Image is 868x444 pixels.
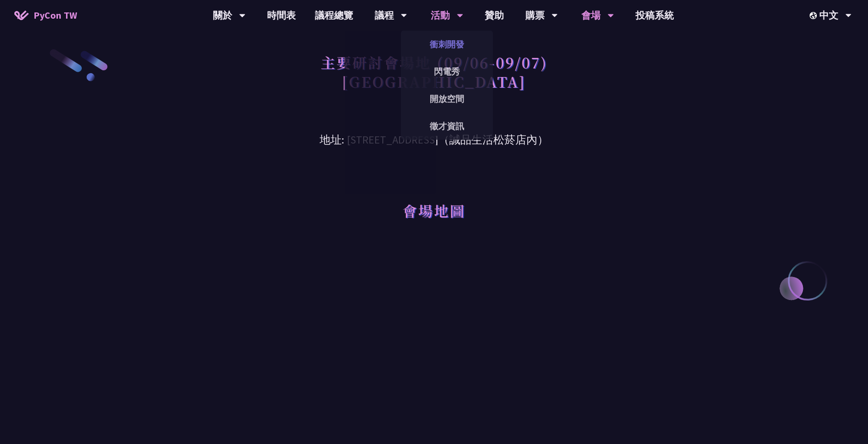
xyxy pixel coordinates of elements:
[810,12,819,19] img: Locale Icon
[321,48,548,96] h1: 主要研討會場地 (09/06-09/07) [GEOGRAPHIC_DATA]
[401,33,493,55] a: 衝刺開發
[185,117,683,148] h3: 地址: [STREET_ADDRESS]（誠品生活松菸店內）
[401,60,493,83] a: 閃電秀
[401,88,493,110] a: 開放空間
[402,196,466,225] h1: 會場地圖
[33,8,77,22] span: PyCon TW
[401,115,493,137] a: 徵才資訊
[5,3,87,27] a: PyCon TW
[14,11,29,20] img: Home icon of PyCon TW 2025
